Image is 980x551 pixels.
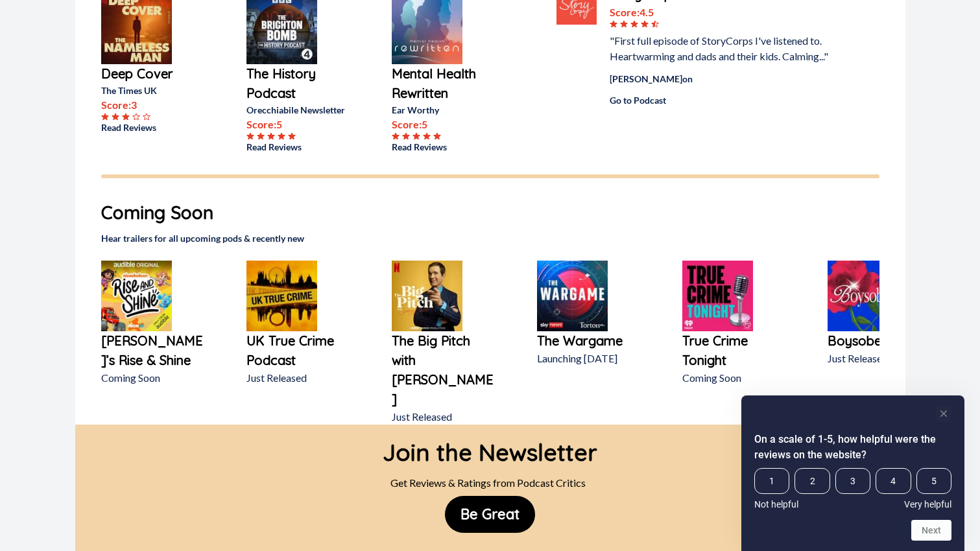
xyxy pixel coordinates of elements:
button: Hide survey [936,406,951,421]
div: "First full episode of StoryCorps I've listened to. Heartwarming and dads and their kids. Calming... [610,33,854,64]
div: Get Reviews & Ratings from Podcast Critics [383,470,597,496]
p: Just Released [828,351,931,366]
div: On a scale of 1-5, how helpful were the reviews on the website? Select an option from 1 to 5, wit... [754,406,951,541]
p: Coming Soon [682,370,786,386]
span: 2 [795,468,830,494]
p: Ear Worthy [392,103,496,117]
p: Orecchiabile Newsletter [246,103,350,117]
p: The Times UK [101,84,205,97]
img: The Big Pitch with Jimmy Carr [392,261,462,331]
a: The Wargame [537,331,641,351]
a: Go to Podcast [610,93,854,107]
a: Read Reviews [392,140,496,154]
button: Next question [911,520,951,541]
img: The Wargame [537,261,608,331]
a: UK True Crime Podcast [246,331,350,370]
h1: Coming Soon [101,199,879,226]
a: The History Podcast [246,64,350,103]
p: Coming Soon [101,370,205,386]
p: Just Released [246,370,350,386]
span: 3 [835,468,870,494]
img: Nick Jr’s Rise & Shine [101,261,172,331]
a: [PERSON_NAME]’s Rise & Shine [101,331,205,370]
h2: Hear trailers for all upcoming pods & recently new [101,231,879,245]
div: Score: 4.5 [610,5,854,20]
button: Be Great [445,496,535,533]
span: 4 [876,468,911,494]
a: Read Reviews [101,121,205,134]
a: Deep Cover [101,64,205,84]
img: True Crime Tonight [682,261,753,331]
div: [PERSON_NAME] on [610,72,854,86]
div: Join the Newsletter [383,425,597,470]
p: Just Released [392,409,496,425]
a: Mental Health Rewritten [392,64,496,103]
span: Very helpful [904,499,951,510]
span: 5 [916,468,951,494]
p: Score: 5 [246,117,350,132]
h2: On a scale of 1-5, how helpful were the reviews on the website? Select an option from 1 to 5, wit... [754,432,951,463]
span: Not helpful [754,499,798,510]
p: Score: 3 [101,97,205,113]
a: True Crime Tonight [682,331,786,370]
a: Boysober [828,331,931,351]
p: Score: 5 [392,117,496,132]
img: UK True Crime Podcast [246,261,317,331]
a: The Big Pitch with [PERSON_NAME] [392,331,496,409]
a: Read Reviews [246,140,350,154]
img: Boysober [828,261,898,331]
p: Launching [DATE] [537,351,641,366]
div: On a scale of 1-5, how helpful were the reviews on the website? Select an option from 1 to 5, wit... [754,468,951,510]
span: 1 [754,468,789,494]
